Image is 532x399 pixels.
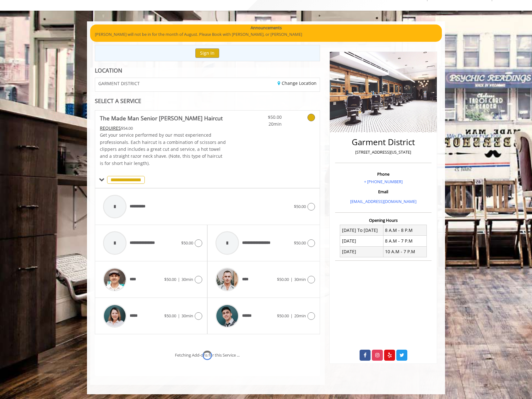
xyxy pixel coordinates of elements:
[100,132,226,167] p: Get your service performed by our most experienced professionals. Each haircut is a combination o...
[340,225,383,236] td: [DATE] To [DATE]
[277,276,289,282] span: $50.00
[294,240,306,246] span: $50.00
[290,313,293,319] span: |
[290,276,293,282] span: |
[245,121,282,128] span: 20min
[383,236,426,246] td: 8 A.M - 7 P.M
[277,313,289,319] span: $50.00
[294,276,306,282] span: 30min
[182,276,193,282] span: 30min
[95,67,122,74] b: LOCATION
[335,218,432,222] h3: Opening Hours
[175,352,240,358] div: Fetching Add-ons for this Service ...
[181,240,193,246] span: $50.00
[251,25,282,31] b: Announcements
[383,246,426,257] td: 10 A.M - 7 P.M
[337,138,430,147] h2: Garment District
[294,313,306,319] span: 20min
[164,276,176,282] span: $50.00
[195,48,219,57] button: Sign In
[98,81,140,86] span: GARMENT DISTRICT
[178,313,180,319] span: |
[294,204,306,209] span: $50.00
[337,189,430,194] h3: Email
[278,80,317,86] a: Change Location
[340,246,383,257] td: [DATE]
[337,149,430,156] p: [STREET_ADDRESS][US_STATE]
[364,179,403,184] a: + [PHONE_NUMBER]
[340,236,383,246] td: [DATE]
[178,276,180,282] span: |
[100,114,223,123] b: The Made Man Senior [PERSON_NAME] Haircut
[350,199,416,204] a: [EMAIL_ADDRESS][DOMAIN_NAME]
[95,98,320,104] div: SELECT A SERVICE
[95,31,437,38] p: [PERSON_NAME] will not be in for the month of August. Please Book with [PERSON_NAME], or [PERSON_...
[383,225,426,236] td: 8 A.M - 8 P.M
[182,313,193,319] span: 30min
[100,125,121,131] span: This service needs some Advance to be paid before we block your appointment
[164,313,176,319] span: $50.00
[245,114,282,121] span: $50.00
[337,172,430,176] h3: Phone
[100,125,226,132] div: $54.00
